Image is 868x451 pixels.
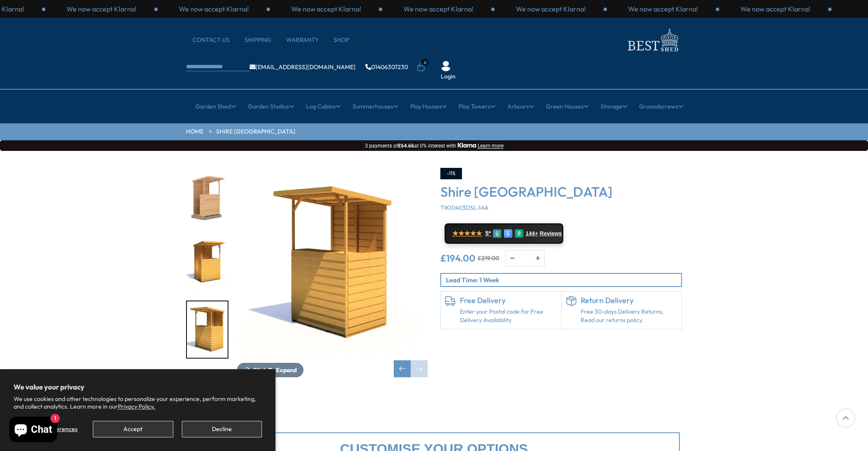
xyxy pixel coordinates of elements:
[446,276,681,284] p: Lead Time: 1 Week
[403,4,473,14] p: We now accept Klarna!
[411,360,428,377] div: Next slide
[441,61,451,71] img: User Icon
[382,4,495,14] div: 3 / 3
[639,96,683,117] a: Groundscrews
[67,4,136,14] p: We now accept Klarna!
[365,64,408,70] a: 01406307230
[187,235,228,292] img: TikiBar4x3030_02b07e72-6ac9-407a-8634-37cd710d7e51_200x200.jpg
[245,36,280,45] a: Shipping
[353,96,398,117] a: Summerhouses
[516,4,586,14] p: We now accept Klarna!
[440,168,462,179] div: -11%
[118,403,155,410] a: Privacy Policy.
[440,204,489,212] span: TIKI0403DSL-1AA
[507,96,534,117] a: Arbours
[628,4,698,14] p: We now accept Klarna!
[253,366,297,374] span: Click To Expand
[581,308,678,324] p: Free 30-days Delivery Returns, Read our returns policy.
[179,4,249,14] p: We now accept Klarna!
[237,168,428,377] div: 9 / 9
[495,4,607,14] div: 1 / 3
[334,36,358,45] a: Shop
[186,168,228,226] div: 7 / 9
[237,168,428,359] img: Shire Tiki Garden Bar - Best Shed
[182,421,262,437] button: Decline
[14,395,262,410] p: We use cookies and other technologies to personalize your experience, perform marketing, and coll...
[440,253,476,263] ins: £194.00
[195,96,236,117] a: Garden Shed
[250,64,356,70] a: [EMAIL_ADDRESS][DOMAIN_NAME]
[417,63,425,72] a: 0
[421,59,428,66] span: 0
[445,223,563,244] a: ★★★★★ 5* G E R 144+ Reviews
[270,4,382,14] div: 2 / 3
[216,128,295,136] a: Shire [GEOGRAPHIC_DATA]
[623,26,682,54] img: logo
[504,229,512,238] div: E
[291,4,361,14] p: We now accept Klarna!
[248,96,294,117] a: Garden Studios
[186,301,228,359] div: 9 / 9
[581,296,678,305] h6: Return Delivery
[440,184,682,200] h3: Shire [GEOGRAPHIC_DATA]
[515,229,523,238] div: R
[441,72,456,81] a: Login
[410,96,447,117] a: Play Houses
[740,4,810,14] p: We now accept Klarna!
[460,308,557,324] a: Enter your Postal code for Free Delivery Availability
[187,169,228,225] img: TikiBarRenderWhite1_0d1bfe7d-4bcf-46fe-8eef-a0bba6d34805_200x200.jpg
[459,96,495,117] a: Play Towers
[7,417,60,444] inbox-online-store-chat: Shopify online store chat
[306,96,341,117] a: Log Cabins
[719,4,832,14] div: 3 / 3
[192,36,238,45] a: CONTACT US
[14,383,262,391] h2: We value your privacy
[601,96,627,117] a: Storage
[186,234,228,292] div: 8 / 9
[526,230,538,237] span: 144+
[493,229,501,238] div: G
[540,230,562,237] span: Reviews
[452,229,482,237] span: ★★★★★
[158,4,270,14] div: 1 / 3
[237,363,303,377] button: Click To Expand
[187,301,228,358] img: TikiBar4x3-045_6b4f8166-b07c-4717-b86c-ab1b5a430d4b_200x200.jpg
[186,128,203,136] a: HOME
[478,255,499,261] del: £219.00
[394,360,411,377] div: Previous slide
[286,36,327,45] a: Warranty
[45,4,158,14] div: 3 / 3
[546,96,589,117] a: Green Houses
[607,4,719,14] div: 2 / 3
[460,296,557,305] h6: Free Delivery
[93,421,173,437] button: Accept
